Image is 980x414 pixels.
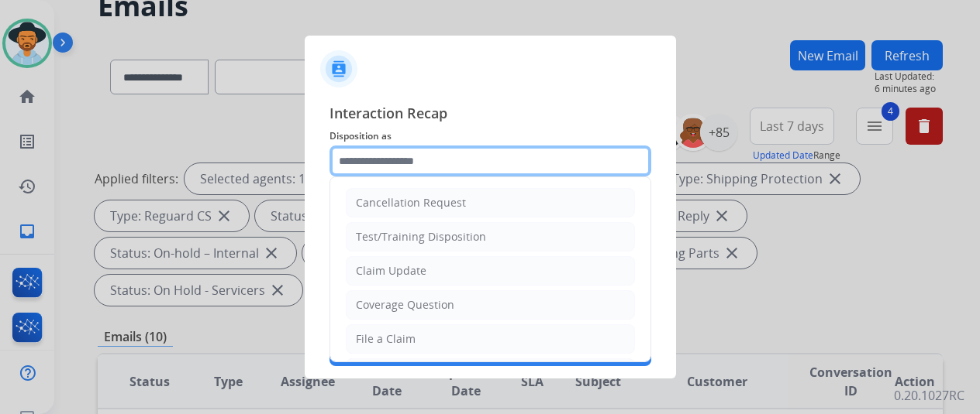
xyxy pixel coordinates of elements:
div: Cancellation Request [356,195,466,210]
span: Interaction Recap [330,102,651,127]
div: Claim Update [356,263,426,279]
span: Disposition as [330,127,651,145]
div: Coverage Question [356,297,454,313]
div: Test/Training Disposition [356,229,486,245]
img: contactIcon [320,50,357,87]
p: 0.20.1027RC [894,386,964,405]
div: File a Claim [356,331,416,347]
